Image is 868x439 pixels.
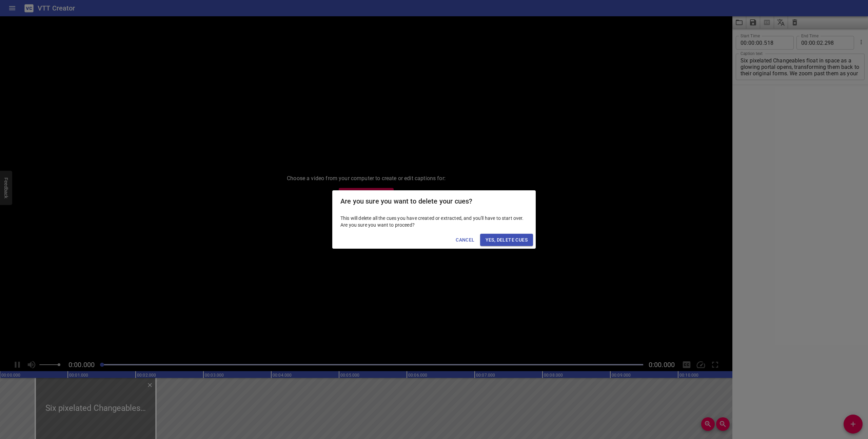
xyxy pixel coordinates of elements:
span: Cancel [456,236,474,244]
span: Yes, Delete Cues [486,236,528,244]
button: Yes, Delete Cues [480,234,533,246]
h2: Are you sure you want to delete your cues? [340,196,528,207]
button: Cancel [453,234,477,246]
div: This will delete all the cues you have created or extracted, and you'll have to start over. Are y... [332,212,536,231]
